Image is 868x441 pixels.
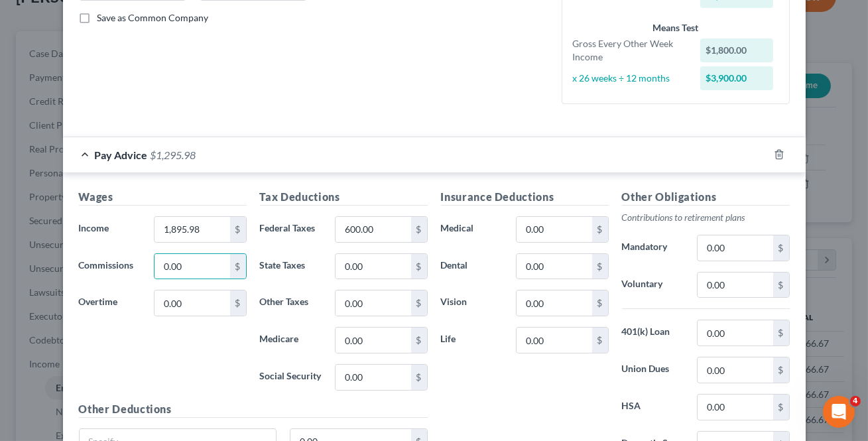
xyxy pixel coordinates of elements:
[411,217,427,242] div: $
[434,253,510,280] label: Dental
[79,401,428,418] h5: Other Deductions
[336,290,410,316] input: 0.00
[517,254,591,279] input: 0.00
[615,357,691,383] label: Union Dues
[336,217,410,242] input: 0.00
[411,328,427,353] div: $
[79,222,109,233] span: Income
[823,396,855,428] iframe: Intercom live chat
[253,327,329,353] label: Medicare
[434,290,510,316] label: Vision
[573,21,778,34] div: Means Test
[411,365,427,390] div: $
[79,189,247,206] h5: Wages
[155,217,229,242] input: 0.00
[698,320,773,346] input: 0.00
[622,211,790,224] p: Contributions to retirement plans
[698,395,773,420] input: 0.00
[566,72,694,85] div: x 26 weeks ÷ 12 months
[773,395,789,420] div: $
[566,37,694,64] div: Gross Every Other Week Income
[592,254,608,279] div: $
[615,235,691,261] label: Mandatory
[615,394,691,420] label: HSA
[592,290,608,316] div: $
[253,290,329,316] label: Other Taxes
[773,320,789,346] div: $
[155,290,229,316] input: 0.00
[434,327,510,353] label: Life
[336,254,410,279] input: 0.00
[698,273,773,298] input: 0.00
[850,396,861,407] span: 4
[72,290,148,316] label: Overtime
[592,328,608,353] div: $
[411,254,427,279] div: $
[230,217,246,242] div: $
[615,320,691,346] label: 401(k) Loan
[698,357,773,383] input: 0.00
[700,38,773,62] div: $1,800.00
[622,189,790,206] h5: Other Obligations
[517,328,591,353] input: 0.00
[230,254,246,279] div: $
[151,149,196,161] span: $1,295.98
[95,149,148,161] span: Pay Advice
[253,216,329,243] label: Federal Taxes
[411,290,427,316] div: $
[434,216,510,243] label: Medical
[592,217,608,242] div: $
[773,357,789,383] div: $
[97,12,209,23] span: Save as Common Company
[253,364,329,391] label: Social Security
[336,328,410,353] input: 0.00
[773,235,789,261] div: $
[517,217,591,242] input: 0.00
[72,253,148,280] label: Commissions
[253,253,329,280] label: State Taxes
[517,290,591,316] input: 0.00
[441,189,609,206] h5: Insurance Deductions
[260,189,428,206] h5: Tax Deductions
[773,273,789,298] div: $
[155,254,229,279] input: 0.00
[700,66,773,90] div: $3,900.00
[615,272,691,298] label: Voluntary
[230,290,246,316] div: $
[336,365,410,390] input: 0.00
[698,235,773,261] input: 0.00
